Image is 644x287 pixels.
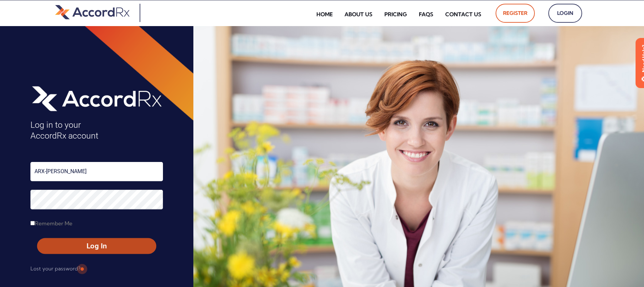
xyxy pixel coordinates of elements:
a: About Us [339,6,378,22]
input: Username or Email Address [30,162,163,181]
a: Pricing [379,6,412,22]
a: Home [311,6,338,22]
img: AccordRx_logo_header_white [30,84,163,113]
a: Login [548,4,582,23]
img: default-logo [55,4,129,20]
a: Register [496,4,535,23]
a: Lost your password? [30,263,80,274]
span: Register [503,8,527,19]
span: Log In [43,241,150,251]
h4: Log in to your AccordRx account [30,120,163,142]
label: Remember Me [30,218,72,229]
a: Contact Us [440,6,486,22]
input: Remember Me [30,221,35,225]
button: Log In [37,238,156,254]
span: Login [556,8,575,19]
a: FAQs [414,6,438,22]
